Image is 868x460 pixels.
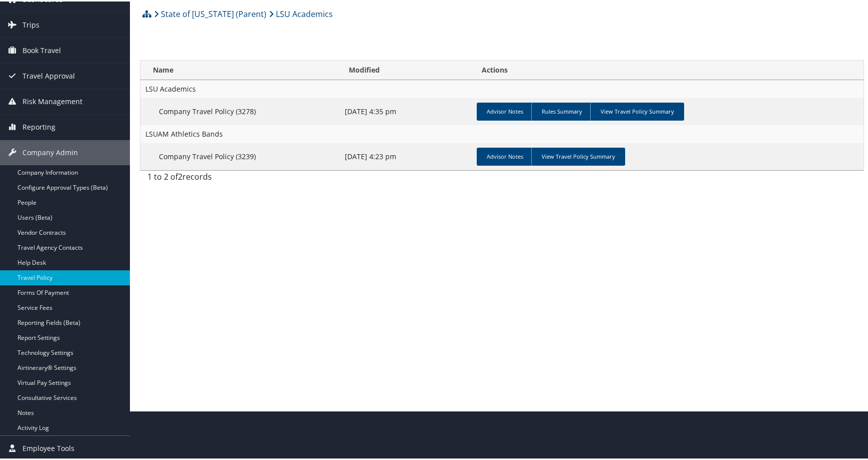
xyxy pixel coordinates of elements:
[22,88,82,113] span: Risk Management
[340,97,473,124] td: [DATE] 4:35 pm
[140,79,864,97] td: LSU Academics
[140,124,864,142] td: LSUAM Athletics Bands
[340,59,473,79] th: Modified: activate to sort column ascending
[22,62,75,87] span: Travel Approval
[473,59,864,79] th: Actions
[477,101,533,119] a: Advisor Notes
[531,146,625,164] a: View Travel Policy Summary
[590,101,684,119] a: View Travel Policy Summary
[140,97,340,124] td: Company Travel Policy (3278)
[154,3,266,23] a: State of [US_STATE] (Parent)
[22,113,55,138] span: Reporting
[147,169,313,186] div: 1 to 2 of records
[22,11,39,36] span: Trips
[140,59,340,79] th: Name: activate to sort column ascending
[178,170,182,181] span: 2
[477,146,533,164] a: Advisor Notes
[531,101,592,119] a: Rules Summary
[22,37,61,62] span: Book Travel
[22,139,78,164] span: Company Admin
[269,3,333,23] a: LSU Academics
[340,142,473,169] td: [DATE] 4:23 pm
[140,142,340,169] td: Company Travel Policy (3239)
[22,434,74,459] span: Employee Tools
